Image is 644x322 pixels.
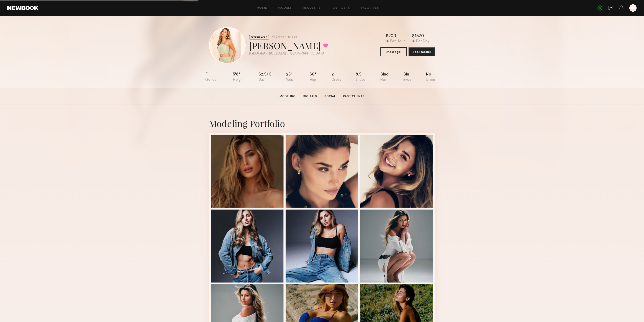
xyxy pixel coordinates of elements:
[361,7,379,10] a: Favorites
[386,34,388,39] div: $
[310,73,317,82] div: 36"
[412,34,415,39] div: $
[286,73,295,82] div: 25"
[380,47,407,56] button: Message
[278,94,298,99] a: Modeling
[416,39,429,44] div: Per Day
[629,4,637,12] a: M
[403,73,411,82] div: Blu
[209,117,435,129] div: Modeling Portfolio
[278,7,292,10] a: Models
[233,73,244,82] div: 5'8"
[341,94,366,99] a: Past Clients
[249,39,328,52] div: [PERSON_NAME]
[331,7,350,10] a: Job Posts
[249,52,328,56] div: [GEOGRAPHIC_DATA] , [GEOGRAPHIC_DATA]
[301,94,319,99] a: Digitals
[409,47,435,56] button: Book model
[303,7,321,10] a: Requests
[356,73,365,82] div: 8.5
[276,36,297,39] div: Online < 1hr ago
[205,73,218,82] div: F
[249,35,269,39] div: EXPERIENCED
[390,39,405,44] div: Per Hour
[331,73,341,82] div: 2
[380,73,389,82] div: Blnd
[259,73,272,82] div: 32.5/c
[388,34,396,39] div: 200
[323,94,338,99] a: Social
[257,7,267,10] a: Home
[426,73,435,82] div: No
[415,34,424,39] div: 1570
